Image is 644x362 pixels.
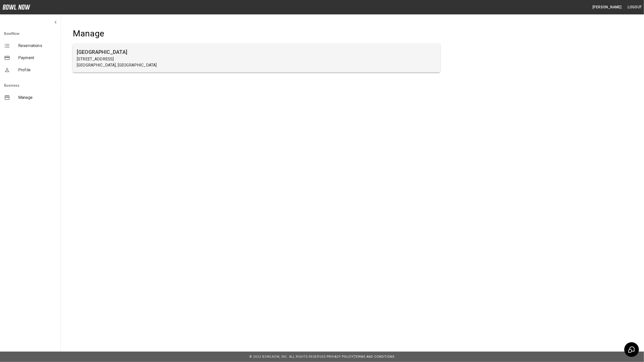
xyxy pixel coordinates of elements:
[626,3,644,12] button: Logout
[18,67,57,73] span: Profile
[354,355,395,358] a: Terms and Conditions
[77,62,436,68] p: [GEOGRAPHIC_DATA], [GEOGRAPHIC_DATA]
[249,355,327,358] span: © 2022 BowlNow, Inc. All Rights Reserved.
[3,5,30,10] img: logo
[73,28,440,39] h4: Manage
[77,48,436,56] h6: [GEOGRAPHIC_DATA]
[77,56,436,62] p: [STREET_ADDRESS]
[327,355,353,358] a: Privacy Policy
[18,43,57,49] span: Reservations
[18,95,57,101] span: Manage
[590,3,624,12] button: [PERSON_NAME]
[18,55,57,61] span: Payment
